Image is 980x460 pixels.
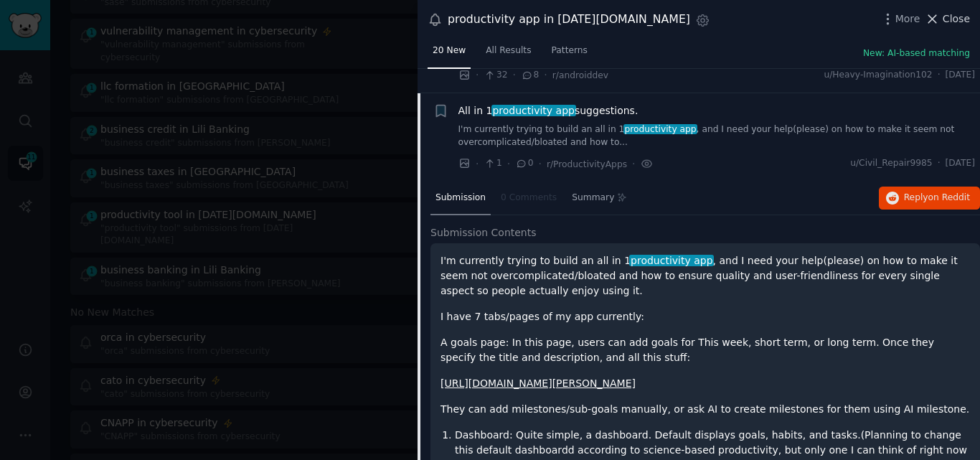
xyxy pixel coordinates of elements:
span: u/Civil_Repair9985 [850,157,932,170]
span: All in 1 suggestions. [458,103,639,118]
span: Close [943,11,970,27]
span: r/ProductivityApps [547,159,627,169]
span: 32 [484,69,507,82]
a: All in 1productivity appsuggestions. [458,103,639,118]
p: I'm currently trying to build an all in 1 , and I need your help(please) on how to make it seem n... [440,253,970,299]
span: Reply [904,192,970,205]
p: A goals page: In this page, users can add goals for This week, short term, or long term. Once the... [440,335,970,365]
span: · [507,156,510,172]
a: [URL][DOMAIN_NAME][PERSON_NAME] [440,377,636,389]
span: 0 [515,157,533,170]
a: All Results [481,39,536,69]
span: [DATE] [946,157,975,170]
span: All Results [486,44,531,57]
span: · [513,67,516,83]
span: Patterns [552,44,588,57]
span: [DATE] [946,69,975,82]
button: More [880,11,920,27]
span: productivity app [629,255,714,266]
span: Submission Contents [430,225,537,240]
span: 8 [521,69,539,82]
span: 20 New [433,44,466,57]
span: · [632,156,635,172]
p: They can add milestones/sub-goals manually, or ask AI to create milestones for them using AI mile... [440,402,970,417]
span: on Reddit [928,192,970,202]
span: · [476,156,479,172]
div: productivity app in [DATE][DOMAIN_NAME] [448,11,690,29]
a: 20 New [428,39,471,69]
button: New: AI-based matching [863,47,970,60]
span: 1 [484,157,501,170]
span: More [895,11,920,27]
p: I have 7 tabs/pages of my app currently: [440,309,970,324]
span: productivity app [491,105,576,116]
span: Summary [572,192,614,205]
a: Patterns [547,39,593,69]
span: · [544,67,547,83]
span: u/Heavy-Imagination102 [824,69,932,82]
span: · [938,157,941,170]
button: Close [925,11,970,27]
a: I'm currently trying to build an all in 1productivity app, and I need your help(please) on how to... [458,123,976,149]
span: · [476,67,479,83]
button: Replyon Reddit [879,187,980,210]
span: Submission [435,192,486,205]
span: productivity app [623,124,698,134]
span: · [938,69,941,82]
span: r/androiddev [552,70,608,80]
span: · [539,156,542,172]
